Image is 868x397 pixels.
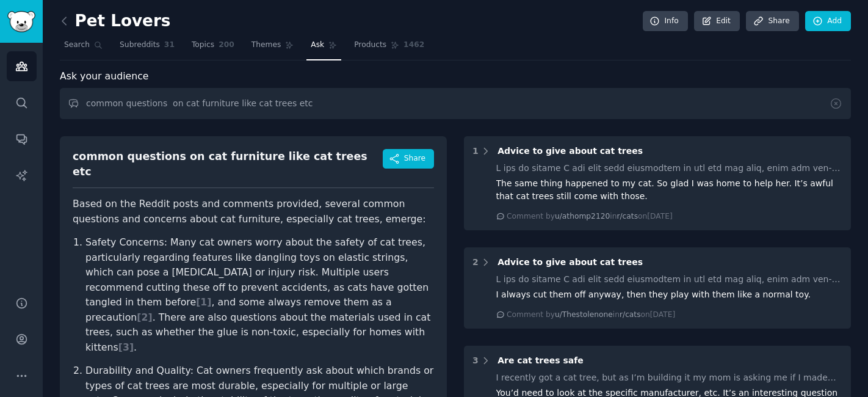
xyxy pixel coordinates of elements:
[219,40,234,51] span: 200
[251,40,281,51] span: Themes
[404,153,425,164] span: Share
[192,40,214,51] span: Topics
[120,40,160,51] span: Subreddits
[620,310,641,319] span: r/cats
[187,35,239,60] a: Topics200
[115,35,179,60] a: Subreddits31
[555,212,610,220] span: u/athomp2120
[496,177,843,203] div: The same thing happened to my cat. So glad I was home to help her. It’s awful that cat trees stil...
[496,273,843,286] div: L ips do sitame C adi elit sedd eiusmodtem in utl etd mag aliq, enim adm ven-quisno exer (ullamc ...
[60,12,170,31] h2: Pet Lovers
[196,296,211,308] span: [ 1 ]
[73,197,434,227] p: Based on the Reddit posts and comments provided, several common questions and concerns about cat ...
[350,35,429,60] a: Products1462
[472,256,479,269] div: 2
[805,11,851,32] a: Add
[311,40,324,51] span: Ask
[118,341,134,353] span: [ 3 ]
[60,69,149,84] span: Ask your audience
[247,35,298,60] a: Themes
[496,162,843,175] div: L ips do sitame C adi elit sedd eiusmodtem in utl etd mag aliq, enim adm ven-quisno exer (ullamc ...
[403,40,424,51] span: 1462
[73,149,383,179] div: common questions on cat furniture like cat trees etc
[507,211,673,222] div: Comment by in on [DATE]
[472,354,479,367] div: 3
[496,288,843,301] div: I always cut them off anyway, then they play with them like a normal toy.
[306,35,341,60] a: Ask
[164,40,175,51] span: 31
[643,11,688,32] a: Info
[60,35,107,60] a: Search
[694,11,740,32] a: Edit
[507,310,675,321] div: Comment by in on [DATE]
[497,257,643,267] span: Advice to give about cat trees
[746,11,798,32] a: Share
[354,40,386,51] span: Products
[383,149,434,169] button: Share
[555,310,613,319] span: u/Thestolenone
[64,40,90,51] span: Search
[137,311,152,323] span: [ 2 ]
[497,146,643,156] span: Advice to give about cat trees
[497,355,584,365] span: Are cat trees safe
[472,145,479,158] div: 1
[617,212,638,220] span: r/cats
[60,88,851,119] input: Ask this audience a question...
[7,11,35,32] img: GummySearch logo
[496,371,843,384] div: I recently got a cat tree, but as I’m building it my mom is asking me if I made sure it was made ...
[85,235,434,355] p: Safety Concerns: Many cat owners worry about the safety of cat trees, particularly regarding feat...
